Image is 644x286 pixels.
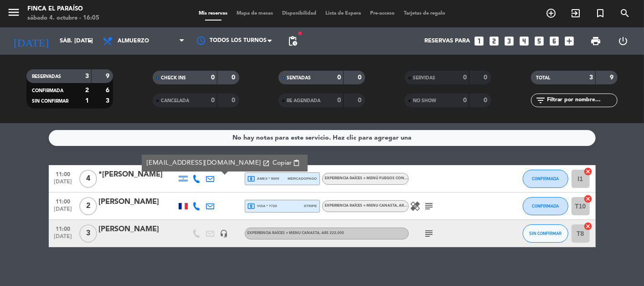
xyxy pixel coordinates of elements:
span: Disponibilidad [278,11,321,16]
span: Tarjetas de regalo [399,11,450,16]
i: local_atm [247,175,256,183]
span: NO SHOW [413,99,436,103]
span: , ARS 222.000 [397,204,422,208]
span: [DATE] [52,179,75,189]
span: 11:00 [52,223,75,234]
i: subject [424,228,435,239]
span: Reservas para [425,37,470,45]
i: cancel [584,194,593,203]
strong: 0 [484,97,489,104]
span: fiber_manual_record [297,31,303,36]
i: search [619,8,630,19]
div: sábado 4. octubre - 16:05 [27,14,99,23]
i: looks_3 [504,35,515,47]
span: mercadopago [288,176,317,182]
span: CONFIRMADA [532,176,559,181]
a: [EMAIL_ADDRESS][DOMAIN_NAME]open_in_new [146,158,269,168]
i: turned_in_not [595,8,606,19]
strong: 0 [337,74,341,81]
i: [DATE] [7,31,55,51]
span: SIN CONFIRMAR [529,231,562,236]
input: Filtrar por nombre... [546,95,617,105]
i: looks_6 [549,35,561,47]
span: CANCELADA [161,99,189,103]
span: EXPERIENCIA RAÍCES + MENÚ FUEGOS con Maridaje de Sangre | 11hs [325,177,459,180]
strong: 0 [463,97,467,104]
i: looks_one [474,35,485,47]
i: headset_mic [220,229,228,238]
div: Finca El Paraíso [27,5,99,14]
button: menu [7,5,21,22]
span: CHECK INS [161,76,186,80]
span: SIN CONFIRMAR [32,99,68,104]
span: Mis reservas [194,11,232,16]
i: power_settings_new [618,36,629,47]
strong: 3 [85,73,89,79]
span: 4 [79,170,97,188]
strong: 3 [589,74,593,81]
div: *[PERSON_NAME] [99,169,176,181]
i: add_circle_outline [546,8,556,19]
span: SENTADAS [287,76,311,80]
strong: 0 [463,74,467,81]
button: SIN CONFIRMAR [523,224,568,243]
strong: 9 [106,73,111,79]
strong: 0 [232,97,237,104]
i: looks_5 [534,35,546,47]
i: cancel [584,222,593,231]
span: , ARS 222.000 [320,231,345,235]
span: Almuerzo [118,38,149,44]
span: stripe [304,203,317,209]
span: print [590,36,601,47]
span: [DATE] [52,234,75,244]
i: looks_two [489,35,500,47]
strong: 0 [211,97,215,104]
span: [DATE] [52,206,75,217]
strong: 1 [85,98,89,104]
strong: 0 [337,97,341,104]
span: RE AGENDADA [287,99,320,103]
span: EXPERIENCIA RAÍCES + MENU CANASTA [325,204,422,208]
span: 2 [79,197,97,215]
button: Copiarcontent_paste [269,158,303,168]
i: arrow_drop_down [85,36,96,47]
span: Pre-acceso [366,11,399,16]
strong: 0 [211,74,215,81]
span: visa * 7720 [247,202,277,210]
span: pending_actions [287,36,298,47]
button: CONFIRMADA [523,170,568,188]
div: [PERSON_NAME] [99,196,176,208]
span: CONFIRMADA [532,203,559,208]
span: 11:00 [52,196,75,206]
span: RESERVADAS [32,74,61,79]
span: 3 [79,224,97,243]
span: 11:00 [52,168,75,179]
strong: 2 [85,87,89,94]
strong: 0 [358,97,363,104]
span: Mapa de mesas [232,11,278,16]
i: filter_list [536,95,546,106]
span: CONFIRMADA [32,88,63,93]
i: cancel [584,167,593,176]
i: open_in_new [262,160,269,167]
i: local_atm [247,202,256,210]
strong: 0 [484,74,489,81]
span: Lista de Espera [321,11,366,16]
div: No hay notas para este servicio. Haz clic para agregar una [232,133,412,143]
strong: 9 [610,74,615,81]
span: SERVIDAS [413,76,435,80]
span: Copiar [272,158,291,168]
i: exit_to_app [570,8,581,19]
strong: 3 [106,98,111,104]
div: LOG OUT [609,27,637,55]
button: CONFIRMADA [523,197,568,215]
i: menu [7,5,21,19]
span: EXPERIENCIA RAÍCES + MENU CANASTA [247,231,345,235]
strong: 0 [358,74,363,81]
i: subject [424,201,435,212]
strong: 6 [106,87,111,94]
span: amex * 9009 [247,175,279,183]
span: TOTAL [536,76,551,80]
strong: 0 [232,74,237,81]
i: add_box [564,35,576,47]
